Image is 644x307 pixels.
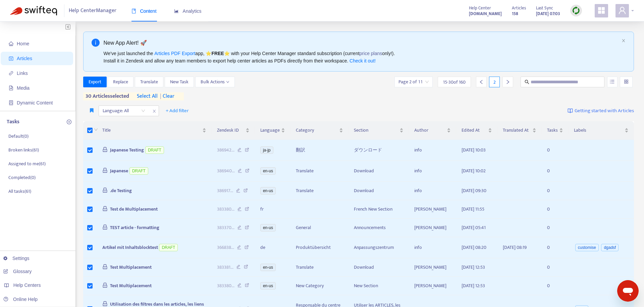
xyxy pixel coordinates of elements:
[569,121,634,140] th: Labels
[217,146,234,154] span: 386942 ...
[525,80,529,84] span: search
[348,121,409,140] th: Section
[69,4,116,17] span: Help Center Manager
[13,282,41,288] span: Help Centers
[217,264,233,271] span: 383381 ...
[260,282,276,290] span: en-us
[102,224,108,230] span: lock
[135,77,163,87] button: Translate
[348,219,409,237] td: Announcements
[443,79,466,86] span: 15 - 30 of 160
[574,127,623,134] span: Labels
[217,224,234,231] span: 383370 ...
[8,133,29,140] p: Default ( 0 )
[97,121,212,140] th: Title
[9,71,13,76] span: link
[409,140,456,161] td: info
[547,127,558,134] span: Tasks
[217,127,244,134] span: Zendesk ID
[83,92,129,100] span: 30 articles selected
[409,182,456,200] td: info
[8,160,46,167] p: Assigned to me ( 61 )
[154,51,195,56] a: Articles PDF Export
[160,92,161,101] span: |
[542,219,569,237] td: 0
[542,237,569,258] td: 0
[409,121,456,140] th: Author
[462,244,486,251] span: [DATE] 08:20
[489,77,500,87] div: 2
[622,39,626,43] button: close
[94,128,98,132] span: down
[17,85,30,91] span: Media
[8,174,36,181] p: Completed ( 0 )
[409,200,456,219] td: [PERSON_NAME]
[610,79,614,84] span: unordered-list
[3,269,32,274] a: Glossary
[110,224,159,231] span: TEST article - formatting
[462,187,486,194] span: [DATE] 09:30
[17,41,29,46] span: Home
[129,167,148,175] span: DRAFT
[260,146,273,154] span: ja-jp
[113,78,128,86] span: Replace
[17,71,28,76] span: Links
[542,161,569,182] td: 0
[67,120,71,124] span: plus-circle
[260,224,276,231] span: en-us
[542,277,569,295] td: 0
[140,78,158,86] span: Translate
[409,219,456,237] td: [PERSON_NAME]
[217,244,234,251] span: 366838 ...
[131,8,157,14] span: Content
[17,56,32,61] span: Articles
[217,167,235,175] span: 386940 ...
[617,280,639,302] iframe: Button to launch messaging window
[568,105,634,116] a: Getting started with Articles
[102,187,108,193] span: lock
[290,140,348,161] td: 翻訳
[409,277,456,295] td: [PERSON_NAME]
[83,77,107,87] button: Export
[7,118,19,126] p: Tasks
[110,146,144,154] span: Japanese Testing
[174,9,179,13] span: area-chart
[226,80,229,84] span: down
[217,206,234,213] span: 383380 ...
[89,78,101,86] span: Export
[597,6,605,14] span: appstore
[108,77,133,87] button: Replace
[9,86,13,90] span: file-image
[110,167,128,175] span: Japanese
[137,92,158,100] span: select all
[92,39,100,47] span: info-circle
[575,107,634,115] span: Getting started with Articles
[290,182,348,200] td: Translate
[575,244,599,251] span: customise
[260,167,276,175] span: en-us
[290,237,348,258] td: Produktübersicht
[354,127,398,134] span: Section
[462,205,484,213] span: [DATE] 11:55
[102,127,201,134] span: Title
[102,264,108,269] span: lock
[360,51,382,56] a: price plans
[131,9,136,13] span: book
[505,80,510,84] span: right
[3,256,30,261] a: Settings
[622,39,626,43] span: close
[512,4,526,12] span: Articles
[255,121,290,140] th: Language
[110,282,152,290] span: Test Multiplacement
[601,244,619,251] span: dgadsf
[462,224,486,231] span: [DATE] 05:41
[572,6,580,15] img: sync.dc5367851b00ba804db3.png
[290,121,348,140] th: Category
[150,107,159,115] span: close
[170,78,189,86] span: New Task
[195,77,235,87] button: Bulk Actionsdown
[255,200,290,219] td: fr
[104,50,619,64] div: We've just launched the app, ⭐ ⭐️ with your Help Center Manager standard subscription (current on...
[10,6,57,15] img: Swifteq
[165,77,194,87] button: New Task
